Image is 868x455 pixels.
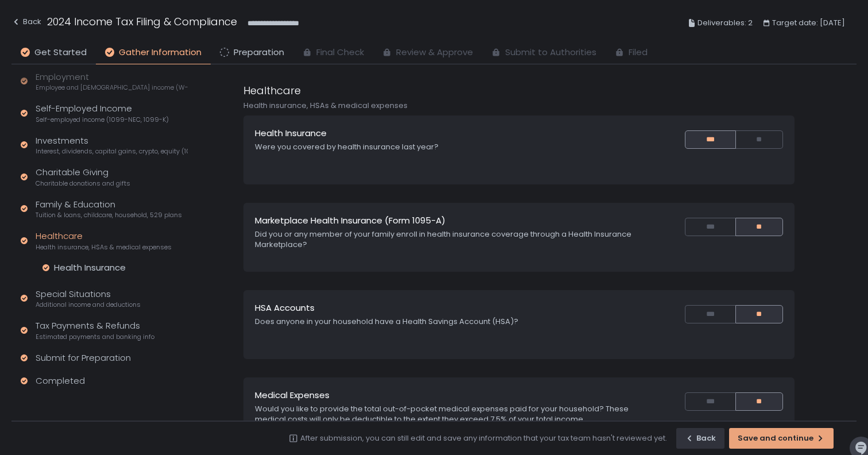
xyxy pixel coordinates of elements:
h1: Healthcare [243,83,301,98]
div: Investments [36,134,188,156]
h1: Medical Expenses [255,389,330,402]
button: Back [11,14,41,33]
span: Submit to Authorities [505,46,596,59]
div: Completed [36,375,85,388]
span: Tuition & loans, childcare, household, 529 plans [36,211,182,219]
div: Would you like to provide the total out-of-pocket medical expenses paid for your household? These... [255,404,639,425]
div: Health Insurance [54,262,126,273]
span: Employee and [DEMOGRAPHIC_DATA] income (W-2s) [36,83,188,92]
span: Interest, dividends, capital gains, crypto, equity (1099s, K-1s) [36,147,188,156]
div: Does anyone in your household have a Health Savings Account (HSA)? [255,317,639,327]
div: After submission, you can still edit and save any information that your tax team hasn't reviewed ... [300,433,667,444]
span: Review & Approve [396,46,473,59]
span: Health insurance, HSAs & medical expenses [36,243,172,252]
span: Deliverables: 2 [697,16,753,30]
div: Healthcare [36,230,172,252]
div: Back [685,433,716,444]
div: Tax Payments & Refunds [36,319,154,341]
div: Special Situations [36,288,141,310]
button: Back [676,428,724,449]
div: Did you or any member of your family enroll in health insurance coverage through a Health Insuran... [255,229,639,250]
span: Filed [629,46,648,59]
div: Family & Education [36,198,182,220]
span: Preparation [234,46,284,59]
div: Save and continue [738,433,825,444]
span: Get Started [34,46,87,59]
div: Self-Employed Income [36,102,169,124]
span: Estimated payments and banking info [36,333,154,341]
button: Save and continue [729,428,834,449]
span: Additional income and deductions [36,300,141,309]
div: Employment [36,71,188,92]
div: Charitable Giving [36,166,130,188]
div: Were you covered by health insurance last year? [255,142,639,152]
div: Back [11,15,41,29]
h1: Marketplace Health Insurance (Form 1095-A) [255,214,445,227]
span: Self-employed income (1099-NEC, 1099-K) [36,115,169,124]
div: Health insurance, HSAs & medical expenses [243,101,795,111]
span: Final Check [316,46,364,59]
h1: 2024 Income Tax Filing & Compliance [47,14,237,29]
span: Gather Information [119,46,201,59]
span: Target date: [DATE] [772,16,845,30]
h1: Health Insurance [255,127,327,140]
div: Submit for Preparation [36,352,131,365]
span: Charitable donations and gifts [36,179,130,188]
h1: HSA Accounts [255,302,315,315]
